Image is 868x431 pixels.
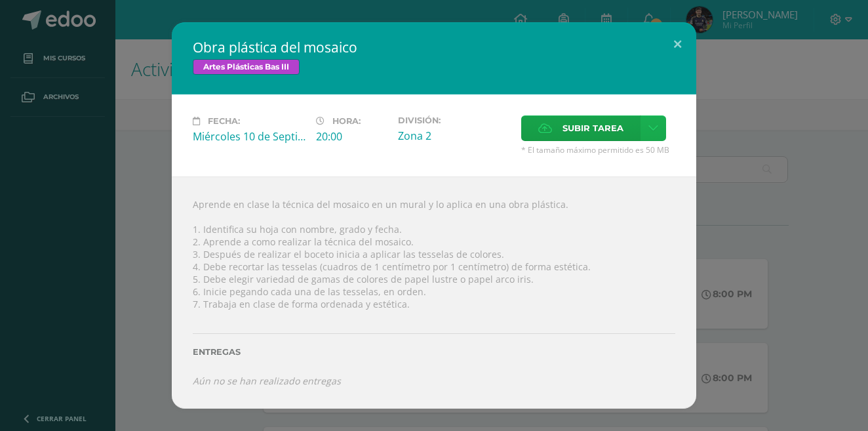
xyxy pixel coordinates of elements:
span: Hora: [332,116,361,126]
div: Aprende en clase la técnica del mosaico en un mural y lo aplica en una obra plástica. 1. Identifi... [172,176,696,409]
span: Artes Plásticas Bas III [193,59,300,75]
span: * El tamaño máximo permitido es 50 MB [521,144,675,155]
i: Aún no se han realizado entregas [193,375,341,387]
span: Fecha: [208,116,240,126]
h2: Obra plástica del mosaico [193,38,675,56]
span: Subir tarea [562,116,623,140]
div: Miércoles 10 de Septiembre [193,129,306,144]
button: Close (Esc) [659,22,696,67]
label: División: [398,115,511,125]
div: Zona 2 [398,129,511,143]
div: 20:00 [316,129,387,144]
label: Entregas [193,347,675,357]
